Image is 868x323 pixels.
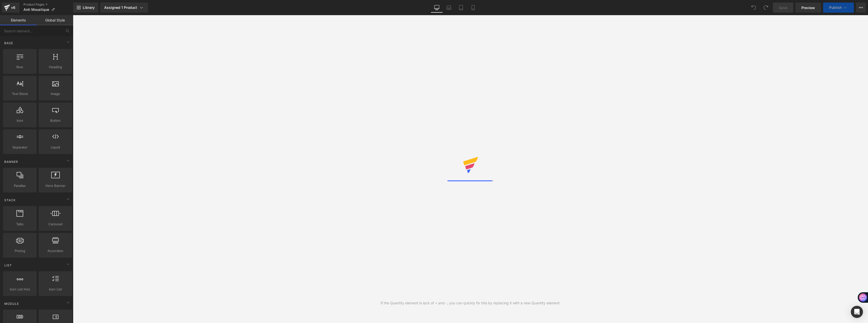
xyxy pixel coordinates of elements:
[104,5,144,10] div: Assigned 1 Product
[23,3,73,7] a: Product Pages
[467,3,479,13] a: Mobile
[40,287,71,292] span: Icon List
[4,41,14,45] span: Base
[40,248,71,254] span: Accordion
[761,3,771,13] button: Redo
[856,3,866,13] button: More
[381,300,561,306] div: If the Quantity element is lack of + and -, you can quickly fix this by replacing it with a new Q...
[823,3,854,13] button: Publish
[23,8,49,12] span: Anti Moustique
[4,263,12,268] span: List
[431,3,443,13] a: Desktop
[5,64,35,70] span: Row
[5,221,35,227] span: Tabs
[5,118,35,123] span: Icon
[40,64,71,70] span: Heading
[2,3,19,13] a: v6
[10,4,16,11] div: v6
[5,287,35,292] span: Icon List Hoz
[73,3,98,13] a: New Library
[5,145,35,150] span: Separator
[40,118,71,123] span: Button
[40,221,71,227] span: Carousel
[37,15,73,25] a: Global Style
[40,145,71,150] span: Liquid
[4,159,19,164] span: Banner
[779,5,787,10] span: Save
[83,5,95,10] span: Library
[40,91,71,96] span: Image
[801,5,815,10] span: Preview
[795,3,821,13] a: Preview
[4,198,16,203] span: Stack
[40,183,71,188] span: Hero Banner
[851,306,863,318] div: Open Intercom Messenger
[4,301,19,306] span: Module
[443,3,455,13] a: Laptop
[5,183,35,188] span: Parallax
[5,248,35,254] span: Pricing
[455,3,467,13] a: Tablet
[749,3,759,13] button: Undo
[5,91,35,96] span: Text Block
[829,6,842,10] span: Publish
